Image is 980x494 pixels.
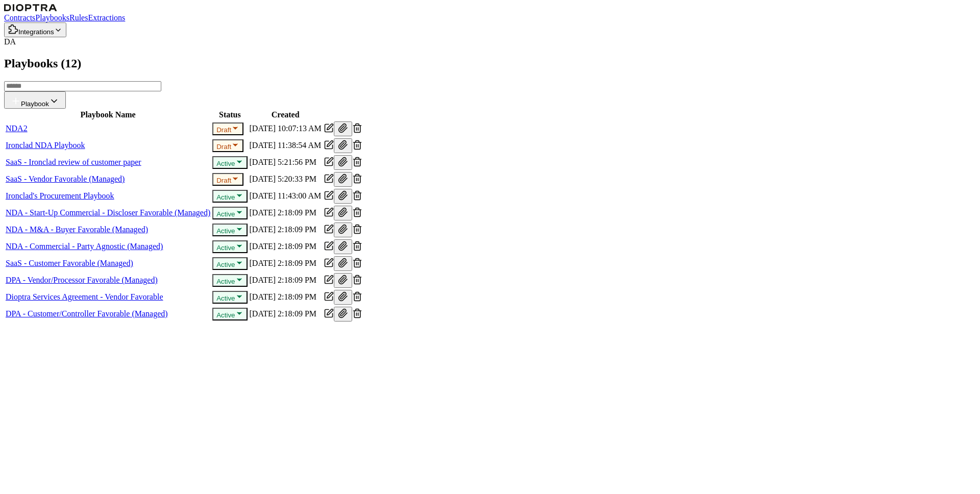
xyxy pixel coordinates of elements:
[6,225,148,234] a: NDA - M&A - Buyer Favorable (Managed)
[6,191,114,200] a: Ironclad's Procurement Playbook
[272,110,300,119] span: Created
[216,126,239,134] span: Draft
[6,292,163,301] a: Dioptra Services Agreement - Vendor Favorable
[6,309,168,318] a: DPA - Customer/Controller Favorable (Managed)
[4,37,976,46] div: Dioptra Agent
[219,110,241,119] span: Status
[249,155,322,170] td: [DATE] 5:21:56 PM
[249,171,322,187] td: [DATE] 5:20:33 PM
[249,289,322,305] td: [DATE] 2:18:09 PM
[6,158,141,166] a: SaaS - Ironclad review of customer paper
[81,110,136,119] span: Playbook Name
[249,205,322,221] td: [DATE] 2:18:09 PM
[216,244,243,252] span: Active
[216,210,243,218] span: Active
[4,13,35,22] a: Contracts
[216,227,243,235] span: Active
[18,28,54,36] span: Integrations
[216,294,243,302] span: Active
[216,261,243,268] span: Active
[212,308,247,320] button: Active
[216,160,243,167] span: Active
[216,278,243,285] span: Active
[216,177,239,184] span: Draft
[249,138,322,154] td: [DATE] 11:38:54 AM
[212,122,243,135] button: Draft
[249,222,322,238] td: [DATE] 2:18:09 PM
[216,143,239,151] span: Draft
[212,173,243,186] button: Draft
[6,242,163,251] a: NDA - Commercial - Party Agnostic (Managed)
[4,91,66,109] button: Playbook
[216,311,243,319] span: Active
[6,276,158,284] a: DPA - Vendor/Processor Favorable (Managed)
[212,207,247,219] button: Active
[216,193,243,201] span: Active
[6,175,125,183] a: SaaS - Vendor Favorable (Managed)
[21,100,49,108] span: Playbook
[249,188,322,204] td: [DATE] 11:43:00 AM
[6,259,133,267] a: SaaS - Customer Favorable (Managed)
[69,13,88,22] a: Rules
[212,291,247,304] button: Active
[6,124,28,133] a: NDA2
[212,224,247,236] button: Active
[4,4,57,11] img: logo
[6,208,210,217] a: NDA - Start-Up Commercial - Discloser Favorable (Managed)
[212,139,243,152] button: Draft
[249,256,322,271] td: [DATE] 2:18:09 PM
[8,24,18,34] img: puzzle
[88,13,125,22] a: Extractions
[249,121,322,137] td: [DATE] 10:07:13 AM
[4,22,66,37] button: Integrations
[249,306,322,322] td: [DATE] 2:18:09 PM
[4,37,16,46] span: DA
[212,274,247,287] button: Active
[35,13,69,22] a: Playbooks
[4,57,976,70] h2: Playbooks ( 12 )
[212,240,247,253] button: Active
[212,190,247,203] button: Active
[249,273,322,288] td: [DATE] 2:18:09 PM
[249,239,322,255] td: [DATE] 2:18:09 PM
[212,156,247,169] button: Active
[212,257,247,270] button: Active
[6,141,85,150] a: Ironclad NDA Playbook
